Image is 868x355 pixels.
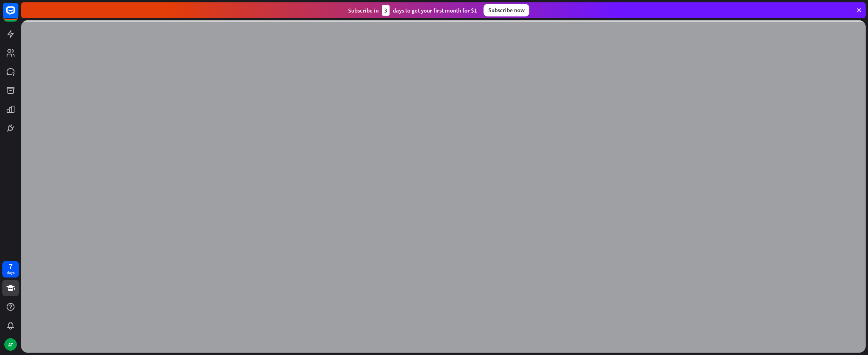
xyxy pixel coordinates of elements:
[484,4,529,16] div: Subscribe now
[382,5,390,16] div: 3
[348,5,477,16] div: Subscribe in days to get your first month for $1
[9,263,13,270] div: 7
[4,338,17,351] div: AT
[7,270,14,276] div: days
[2,261,19,278] a: 7 days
